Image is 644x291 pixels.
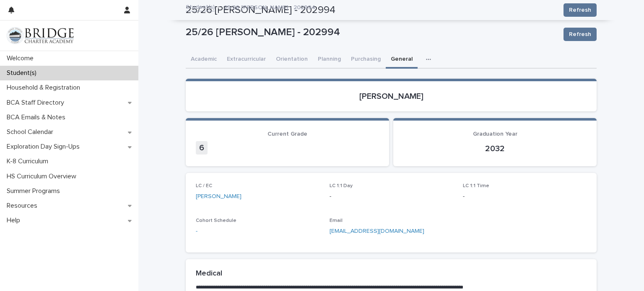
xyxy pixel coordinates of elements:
[196,269,222,278] h2: Medical
[3,216,27,224] p: Help
[3,143,86,151] p: Exploration Day Sign-Ups
[403,144,587,154] p: 2032
[386,51,418,69] button: General
[463,192,587,201] p: -
[330,192,453,201] p: -
[186,26,557,39] p: 25/26 [PERSON_NAME] - 202994
[346,51,386,69] button: Purchasing
[3,69,43,77] p: Student(s)
[222,51,271,69] button: Extracurricular
[196,183,212,188] span: LC / EC
[313,51,346,69] button: Planning
[3,84,87,92] p: Household & Registration
[569,30,591,39] span: Refresh
[3,173,83,180] p: HS Curriculum Overview
[186,51,222,69] button: Academic
[330,183,353,188] span: LC 1:1 Day
[473,131,517,137] span: Graduation Year
[563,28,597,41] button: Refresh
[196,192,241,201] a: [PERSON_NAME]
[186,2,215,11] a: Student(s)
[196,227,197,236] a: -
[463,183,489,188] span: LC 1:1 Time
[3,157,55,165] p: K-8 Curriculum
[267,131,307,137] span: Current Grade
[3,113,72,121] p: BCA Emails & Notes
[3,128,60,136] p: School Calendar
[271,51,313,69] button: Orientation
[3,54,40,62] p: Welcome
[7,27,74,44] img: V1C1m3IdTEidaUdm9Hs0
[3,202,44,210] p: Resources
[3,187,67,195] p: Summer Programs
[3,99,71,107] p: BCA Staff Directory
[330,218,343,223] span: Email
[224,2,315,11] p: 25/26 [PERSON_NAME] - 202994
[196,91,587,101] p: [PERSON_NAME]
[196,141,208,155] span: 6
[330,228,424,234] a: [EMAIL_ADDRESS][DOMAIN_NAME]
[196,218,236,223] span: Cohort Schedule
